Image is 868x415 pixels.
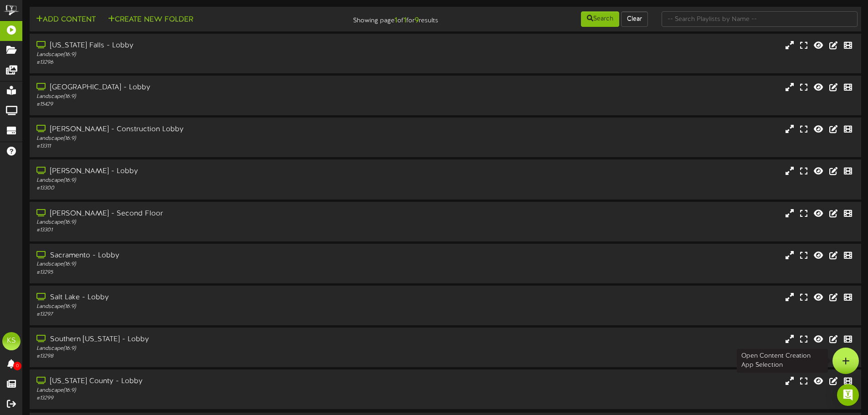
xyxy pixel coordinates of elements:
div: # 13298 [36,353,369,360]
strong: 1 [404,16,406,25]
div: # 15429 [36,101,369,108]
div: Landscape ( 16:9 ) [36,387,369,395]
div: Southern [US_STATE] - Lobby [36,334,369,345]
div: Landscape ( 16:9 ) [36,135,369,143]
div: Landscape ( 16:9 ) [36,345,369,353]
div: Landscape ( 16:9 ) [36,93,369,101]
div: # 13297 [36,311,369,318]
strong: 1 [395,16,397,25]
div: KS [2,332,21,350]
button: Search [581,11,619,27]
button: Add Content [33,14,98,26]
div: Open Intercom Messenger [837,384,859,406]
div: [PERSON_NAME] - Construction Lobby [36,124,369,135]
div: # 13295 [36,269,369,277]
button: Create New Folder [105,14,196,26]
div: Salt Lake - Lobby [36,292,369,303]
div: [US_STATE] Falls - Lobby [36,41,369,51]
div: [PERSON_NAME] - Second Floor [36,209,369,219]
div: Landscape ( 16:9 ) [36,261,369,268]
div: Sacramento - Lobby [36,251,369,261]
div: Landscape ( 16:9 ) [36,177,369,184]
div: # 13311 [36,143,369,150]
div: # 13301 [36,226,369,234]
div: # 13296 [36,59,369,67]
div: [US_STATE] County - Lobby [36,376,369,387]
div: Landscape ( 16:9 ) [36,303,369,311]
div: Showing page of for results [306,10,445,26]
strong: 9 [415,16,419,25]
div: Landscape ( 16:9 ) [36,219,369,226]
button: Clear [621,11,648,27]
div: Landscape ( 16:9 ) [36,51,369,59]
div: [GEOGRAPHIC_DATA] - Lobby [36,82,369,93]
input: -- Search Playlists by Name -- [662,11,858,27]
div: # 13300 [36,184,369,192]
span: 0 [13,362,21,370]
div: # 13299 [36,395,369,402]
div: [PERSON_NAME] - Lobby [36,166,369,177]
